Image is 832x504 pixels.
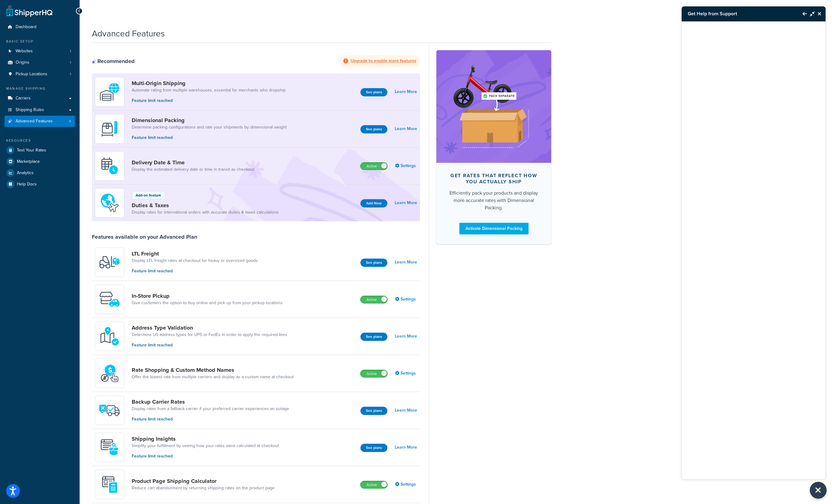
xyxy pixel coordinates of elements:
img: kIG8fy0lQAAAABJRU5ErkJggg== [99,326,120,347]
button: See plans [360,259,387,267]
button: Close Resource Center [815,10,826,17]
img: gfkeb5ejjkALwAAAABJRU5ErkJggg== [99,155,120,177]
div: Features available on your Advanced Plan [92,233,197,240]
a: Shipping Insights [132,435,279,442]
span: Analytics [17,170,34,176]
a: Delivery Date & Time [132,159,255,166]
a: Settings [395,480,417,489]
li: Websites [5,46,75,57]
label: Active [360,162,387,170]
div: Recommended [92,58,135,65]
a: Help Docs [5,179,75,190]
img: Acw9rhKYsOEjAAAAAElFTkSuQmCC [99,437,120,458]
a: Display rates for international orders with accurate duties & taxes calculations [132,209,279,215]
div: Get rates that reflect how you actually ship [446,173,541,185]
a: Learn More [395,125,417,133]
a: Multi-Origin Shipping [132,80,286,87]
button: See plans [360,125,387,133]
img: +D8d0cXZM7VpdAAAAAElFTkSuQmCC [99,474,120,495]
div: Manage Shipping [5,86,75,91]
span: Origins [16,60,29,65]
a: Learn More [395,199,417,207]
li: Pickup Locations [5,69,75,80]
button: See plans [360,333,387,341]
div: Resources [5,138,75,143]
img: icon-duo-feat-rate-shopping-ecdd8bed.png [99,363,120,384]
button: See plans [360,88,387,96]
a: Display rates from a fallback carrier if your preferred carrier experiences an outage [132,406,289,412]
a: Settings [395,162,417,170]
span: 1 [70,60,71,65]
a: Determine US address types for UPS or FedEx in order to apply the required fees [132,332,287,338]
a: Analytics [5,167,75,178]
span: 1 [70,72,71,77]
span: Carriers [16,96,31,101]
a: Settings [395,369,417,378]
a: Activate Dimensional Packing [459,223,529,234]
a: Settings [395,295,417,304]
p: Feature limit reached [132,453,279,460]
button: See plans [360,444,387,452]
a: Display LTL freight rates at checkout for heavy or oversized goods [132,258,258,264]
strong: Upgrade to enable more features [351,58,416,64]
h1: Advanced Features [92,28,165,39]
span: 1 [70,49,71,54]
li: Marketplace [5,156,75,167]
a: Reduce cart abandonment by returning shipping rates on the product page [132,485,275,491]
a: Learn More [395,406,417,415]
li: Advanced Features [5,116,75,127]
a: Determine packing configurations and rate your shipments by dimensional weight [132,124,287,130]
a: Carriers [5,93,75,104]
p: Feature limit reached [132,134,287,141]
li: Origins [5,57,75,68]
a: In-Store Pickup [132,293,283,299]
a: Test Your Rates [5,145,75,156]
label: Active [360,481,387,488]
p: Feature limit reached [132,97,286,104]
div: Basic Setup [5,39,75,44]
img: icon-duo-feat-backup-carrier-4420b188.png [99,400,120,421]
a: Dashboard [5,21,75,33]
a: Duties & Taxes [132,202,279,209]
button: Close Resource Center [810,482,827,499]
img: icon-duo-feat-landed-cost-7136b061.png [99,192,120,214]
span: Shipping Rules [16,107,44,113]
a: Automate rating from multiple warehouses, essential for merchants who dropship [132,87,286,93]
img: feature-image-dim-d40ad3071a2b3c8e08177464837368e35600d3c5e73b18a22c1e4bb210dc32ac.png [446,59,542,154]
a: Shipping Rules [5,104,75,116]
p: Feature limit reached [132,416,289,423]
label: Active [360,370,387,377]
p: Add-on feature [136,192,161,198]
img: y79ZsPf0fXUFUhFXDzUgf+ktZg5F2+ohG75+v3d2s1D9TjoU8PiyCIluIjV41seZevKCRuEjTPPOKHJsQcmKCXGdfprl3L4q7... [99,252,120,273]
button: Back to Resource Center [796,7,807,21]
a: Advanced Features4 [5,116,75,127]
a: Product Page Shipping Calculator [132,478,275,484]
a: Display the estimated delivery date or time in transit as checkout. [132,166,255,173]
a: Pickup Locations1 [5,69,75,80]
a: Give customers the option to buy online and pick up from your pickup locations [132,300,283,306]
span: 4 [69,119,71,124]
p: Feature limit reached [132,342,287,349]
span: Marketplace [17,159,40,164]
button: Add Now [360,199,387,207]
span: Pickup Locations [16,72,47,77]
a: Learn More [395,258,417,267]
a: Learn More [395,332,417,341]
label: Active [360,296,387,303]
div: Efficiently pack your products and display more accurate rates with Dimensional Packing. [446,189,541,211]
img: WatD5o0RtDAAAAAElFTkSuQmCC [99,81,120,103]
a: Websites1 [5,46,75,57]
a: Origins1 [5,57,75,68]
h3: Get Help from Support [682,6,796,21]
img: DTVBYsAAAAAASUVORK5CYII= [99,118,120,140]
a: Dimensional Packing [132,117,287,124]
a: Offer the lowest rate from multiple carriers and display as a custom name at checkout [132,374,294,380]
a: LTL Freight [132,250,258,257]
a: Rate Shopping & Custom Method Names [132,367,294,373]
